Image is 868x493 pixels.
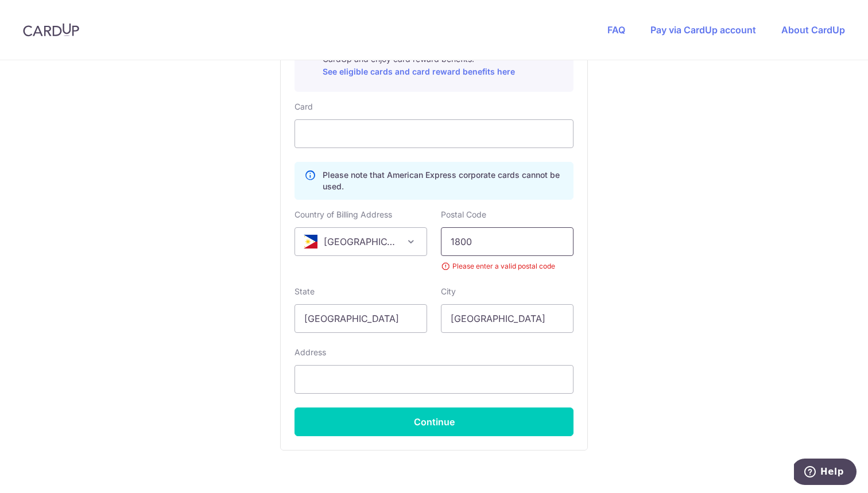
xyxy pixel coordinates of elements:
p: Please note that American Express corporate cards cannot be used. [323,169,564,192]
p: Pay with your credit card for this and other payments on CardUp and enjoy card reward benefits. [323,42,564,79]
label: Country of Billing Address [294,209,392,220]
a: See eligible cards and card reward benefits here [323,67,515,76]
span: Philippines [295,228,427,255]
iframe: Opens a widget where you can find more information [794,459,857,487]
a: About CardUp [781,24,845,36]
input: Example 123456 [441,227,573,256]
label: Postal Code [441,209,486,220]
label: State [294,286,315,297]
iframe: Secure card payment input frame [304,127,564,141]
span: Philippines [294,227,427,256]
img: CardUp [23,23,79,37]
label: City [441,286,456,297]
a: FAQ [607,24,625,36]
button: Continue [294,407,573,436]
label: Card [294,101,313,112]
small: Please enter a valid postal code [441,261,573,272]
label: Address [294,347,326,358]
a: Pay via CardUp account [650,24,756,36]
